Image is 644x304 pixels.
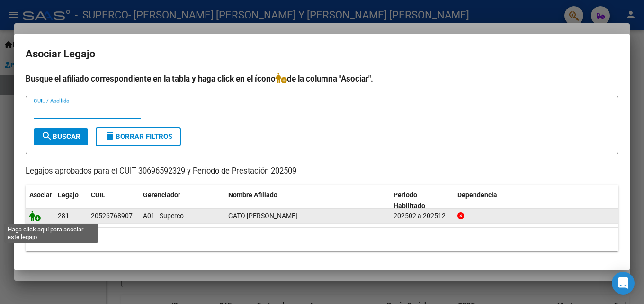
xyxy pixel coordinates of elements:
datatable-header-cell: Dependencia [454,185,619,216]
mat-icon: delete [104,130,116,142]
span: Borrar Filtros [104,132,172,141]
span: Asociar [29,191,52,199]
p: Legajos aprobados para el CUIT 30696592329 y Período de Prestación 202509 [26,166,618,177]
span: Nombre Afiliado [228,191,277,199]
button: Borrar Filtros [96,127,181,146]
div: 202502 a 202512 [394,211,450,221]
mat-icon: search [41,130,53,142]
div: Open Intercom Messenger [612,272,635,295]
div: 1 registros [26,228,618,251]
span: Dependencia [457,191,497,199]
span: Buscar [41,132,80,141]
h4: Busque el afiliado correspondiente en la tabla y haga click en el ícono de la columna "Asociar". [26,73,618,85]
span: A01 - Superco [143,212,184,220]
span: CUIL [91,191,105,199]
datatable-header-cell: Gerenciador [139,185,224,216]
span: 281 [58,212,69,220]
span: GATO JUAN IGNACIO [228,212,297,220]
h2: Asociar Legajo [26,45,618,63]
datatable-header-cell: Legajo [54,185,87,216]
datatable-header-cell: Nombre Afiliado [224,185,390,216]
button: Buscar [34,128,88,145]
datatable-header-cell: Periodo Habilitado [390,185,454,216]
div: 20526768907 [91,211,133,221]
span: Gerenciador [143,191,180,199]
datatable-header-cell: CUIL [87,185,139,216]
span: Periodo Habilitado [394,191,425,210]
span: Legajo [58,191,79,199]
datatable-header-cell: Asociar [26,185,54,216]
